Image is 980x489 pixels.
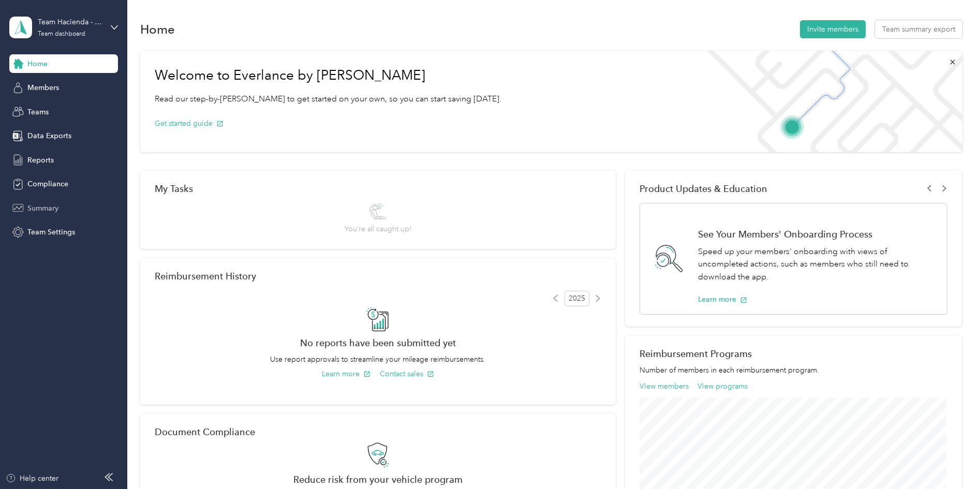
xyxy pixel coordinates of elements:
[322,368,370,379] button: Learn more
[640,365,948,376] p: Number of members in each reimbursement program.
[155,354,602,365] p: Use report approvals to streamline your mileage reimbursements.
[6,473,58,484] button: Help center
[155,118,224,129] button: Get started guide
[640,348,948,359] h2: Reimbursement Programs
[922,431,980,489] iframe: Everlance-gr Chat Button Frame
[27,179,68,189] span: Compliance
[155,271,256,281] h2: Reimbursement History
[697,381,748,392] button: View programs
[800,20,866,38] button: Invite members
[27,203,58,214] span: Summary
[140,24,175,35] h1: Home
[698,245,937,284] p: Speed up your members' onboarding with views of uncompleted actions, such as members who still ne...
[27,82,59,93] span: Members
[155,426,255,437] h2: Document Compliance
[698,229,937,240] h1: See Your Members' Onboarding Process
[698,294,747,305] button: Learn more
[640,183,767,194] span: Product Updates & Education
[155,93,501,106] p: Read our step-by-[PERSON_NAME] to get started on your own, so you can start saving [DATE].
[27,155,54,166] span: Reports
[27,107,49,117] span: Teams
[345,224,411,234] span: You’re all caught up!
[27,58,48,69] span: Home
[38,31,85,37] div: Team dashboard
[155,183,602,194] div: My Tasks
[27,227,75,238] span: Team Settings
[155,67,501,84] h1: Welcome to Everlance by [PERSON_NAME]
[38,17,102,27] div: Team Hacienda - [PERSON_NAME]
[696,51,962,152] img: Welcome to everlance
[565,291,589,306] span: 2025
[380,368,434,379] button: Contact sales
[875,20,962,38] button: Team summary export
[155,474,602,485] h2: Reduce risk from your vehicle program
[155,337,602,348] h2: No reports have been submitted yet
[640,381,689,392] button: View members
[27,130,71,141] span: Data Exports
